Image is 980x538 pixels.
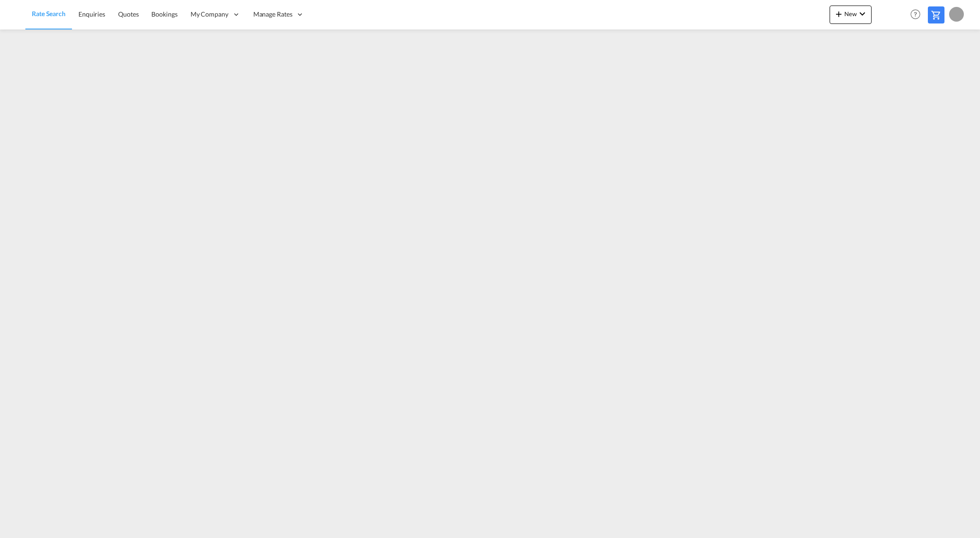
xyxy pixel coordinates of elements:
span: Bookings [151,10,177,18]
span: Rate Search [32,10,66,18]
span: My Company [191,10,228,19]
button: icon-plus 400-fgNewicon-chevron-down [830,6,872,24]
md-icon: icon-plus 400-fg [833,8,844,19]
span: Help [908,6,923,22]
span: New [833,10,868,18]
span: Manage Rates [253,10,293,19]
span: Quotes [118,10,138,18]
md-icon: icon-chevron-down [857,8,868,19]
div: Help [908,6,928,23]
span: Enquiries [78,10,105,18]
